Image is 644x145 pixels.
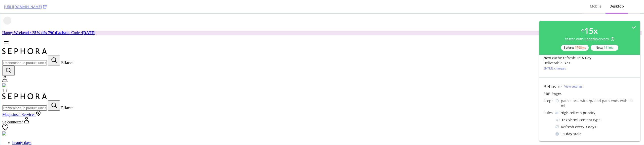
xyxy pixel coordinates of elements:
[543,84,562,89] div: Behavior
[555,131,636,136] div: stale
[2,106,23,111] span: Se connecter
[555,117,636,122] div: content type
[555,124,636,129] div: Refresh every
[577,55,591,60] div: in a day
[2,92,47,97] input: Rechercher un produit, une marque…...
[604,45,613,50] div: 111 ms
[543,60,563,65] div: Deliverable:
[560,110,569,115] div: High
[4,4,47,9] a: [URL][DOMAIN_NAME]
[61,47,73,51] span: Effacer
[560,110,595,115] div: refresh priority
[61,92,73,96] span: Effacer
[543,55,576,60] div: Next cache refresh:
[543,91,636,96] div: PDP Pages
[561,98,636,108] div: path starts with /p/ and path ends with .html
[565,60,570,65] div: Yes
[2,17,641,22] p: Happy Weekend : . Code :
[543,98,553,103] div: Scope
[12,127,31,131] a: beauty days
[561,131,572,136] div: + 1 day
[2,118,6,122] img: basket-icon-bold.svg
[82,17,95,21] strong: [DATE]
[543,66,566,70] div: 5 HTML changes
[590,4,601,9] div: Mobile
[31,17,69,21] strong: -25% dès 79€ d'achats
[562,117,578,122] div: text/html
[610,4,624,9] div: Desktop
[2,70,6,74] img: basket-icon-bold.svg
[564,84,583,89] a: View settings
[584,25,598,37] div: 15 x
[2,99,40,103] a: Magasinset Services
[543,110,553,115] div: Rules
[565,37,614,42] div: faster with SpeedWorkers
[543,65,566,71] button: 5HTML changes
[591,45,618,51] div: Now:
[561,45,589,51] div: Before:
[2,99,35,103] span: Magasins
[2,47,47,52] input: Rechercher un produit, une marque…...
[575,45,586,50] div: 1768 ms
[17,99,35,103] span: et Services
[555,112,558,114] img: cRr4yx4cyByr8BeLxltRlzBPIAAAAAElFTkSuQmCC
[2,17,641,22] a: Happy Weekend :-25% dès 79€ d'achats. Code :[DATE]
[585,124,596,129] div: 3 days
